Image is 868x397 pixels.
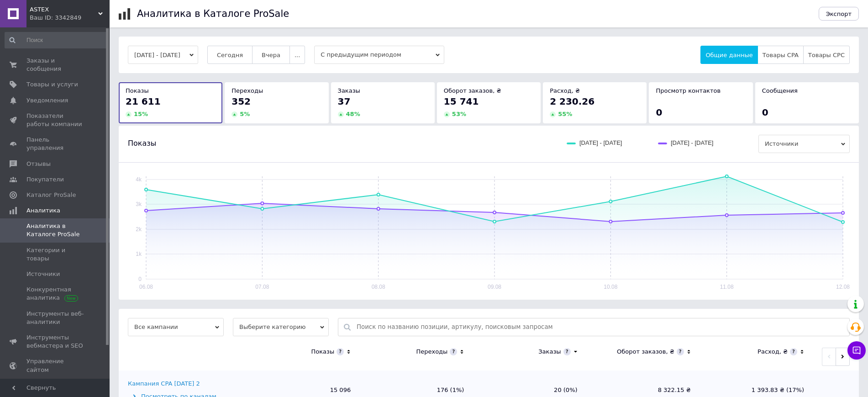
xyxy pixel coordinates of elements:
[255,284,269,290] text: 07.08
[126,96,161,107] span: 21 611
[26,112,84,128] span: Показатели работы компании
[26,206,60,215] span: Аналитика
[617,348,674,356] div: Оборот заказов, ₴
[26,286,84,302] span: Конкурентная аналитика
[538,348,561,356] div: Заказы
[126,87,149,94] span: Показы
[720,284,734,290] text: 11.08
[26,160,51,168] span: Отзывы
[488,284,501,290] text: 09.08
[604,284,617,290] text: 10.08
[128,380,200,388] div: Кампания CPA [DATE] 2
[262,52,280,58] span: Вчера
[558,111,572,117] span: 55 %
[416,348,447,356] div: Переходы
[656,107,662,118] span: 0
[758,348,788,356] div: Расход, ₴
[26,80,78,89] span: Товары и услуги
[138,276,142,282] text: 0
[26,246,84,263] span: Категории и товары
[231,87,263,94] span: Переходы
[289,46,305,64] button: ...
[357,318,845,336] input: Поиск по названию позиции, артикулу, поисковым запросам
[136,176,142,183] text: 4k
[128,318,224,336] span: Все кампании
[252,46,290,64] button: Вчера
[26,96,68,105] span: Уведомления
[128,138,156,148] span: Показы
[550,87,580,94] span: Расход, ₴
[136,226,142,233] text: 2k
[26,310,84,326] span: Инструменты веб-аналитики
[550,96,594,107] span: 2 230.26
[338,87,360,94] span: Заказы
[836,284,850,290] text: 12.08
[826,11,852,17] span: Экспорт
[139,284,153,290] text: 06.08
[136,201,142,207] text: 3k
[26,357,84,374] span: Управление сайтом
[346,111,360,117] span: 48 %
[452,111,466,117] span: 53 %
[311,348,334,356] div: Показы
[314,46,444,64] span: С предыдущим периодом
[444,87,501,94] span: Оборот заказов, ₴
[26,270,60,278] span: Источники
[30,5,98,14] span: ASTEX
[217,52,243,58] span: Сегодня
[762,107,768,118] span: 0
[26,57,84,73] span: Заказы и сообщения
[26,222,84,238] span: Аналитика в Каталоге ProSale
[803,46,850,64] button: Товары CPC
[705,52,752,58] span: Общие данные
[444,96,479,107] span: 15 741
[338,96,351,107] span: 37
[26,175,64,184] span: Покупатели
[207,46,253,64] button: Сегодня
[656,87,721,94] span: Просмотр контактов
[758,135,850,153] span: Источники
[758,46,804,64] button: Товары CPA
[137,8,289,19] h1: Аналитика в Каталоге ProSale
[26,191,76,199] span: Каталог ProSale
[372,284,385,290] text: 08.08
[240,111,250,117] span: 5 %
[26,136,84,152] span: Панель управления
[763,52,799,58] span: Товары CPA
[134,111,148,117] span: 15 %
[5,32,108,48] input: Поиск
[808,52,845,58] span: Товары CPC
[847,341,866,360] button: Чат с покупателем
[26,333,84,350] span: Инструменты вебмастера и SEO
[30,14,110,22] div: Ваш ID: 3342849
[233,318,329,336] span: Выберите категорию
[136,251,142,257] text: 1k
[819,7,859,21] button: Экспорт
[762,87,798,94] span: Сообщения
[231,96,251,107] span: 352
[700,46,758,64] button: Общие данные
[295,52,300,58] span: ...
[128,46,198,64] button: [DATE] - [DATE]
